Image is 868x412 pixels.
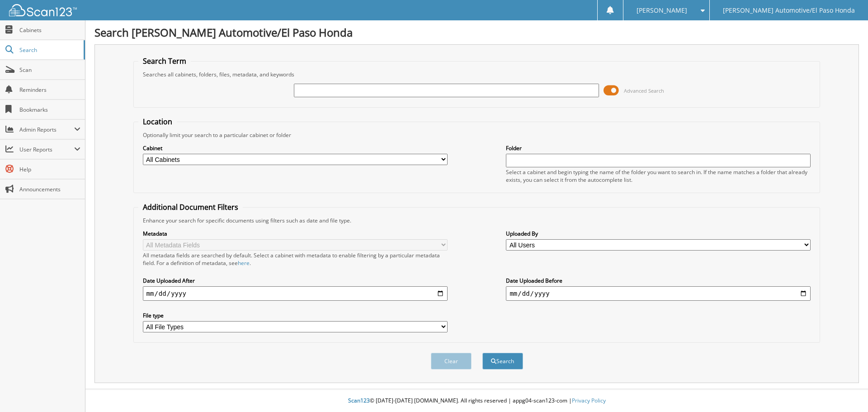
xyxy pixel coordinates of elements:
[138,56,191,66] legend: Search Term
[637,8,687,13] span: [PERSON_NAME]
[238,259,250,267] a: here
[143,251,448,267] div: All metadata fields are searched by default. Select a cabinet with metadata to enable filtering b...
[19,46,79,54] span: Search
[19,26,80,34] span: Cabinets
[138,202,243,212] legend: Additional Document Filters
[85,390,868,412] div: © [DATE]-[DATE] [DOMAIN_NAME]. All rights reserved | appg04-scan123-com |
[19,126,74,133] span: Admin Reports
[138,71,816,78] div: Searches all cabinets, folders, files, metadata, and keywords
[138,217,816,224] div: Enhance your search for specific documents using filters such as date and file type.
[624,87,664,94] span: Advanced Search
[19,106,80,114] span: Bookmarks
[9,4,77,16] img: scan123-logo-white.svg
[348,397,370,404] span: Scan123
[19,86,80,94] span: Reminders
[143,230,448,237] label: Metadata
[431,353,472,369] button: Clear
[19,185,80,193] span: Announcements
[19,146,74,153] span: User Reports
[143,144,448,152] label: Cabinet
[723,8,855,13] span: [PERSON_NAME] Automotive/El Paso Honda
[138,131,816,139] div: Optionally limit your search to a particular cabinet or folder
[506,286,811,301] input: end
[506,230,811,237] label: Uploaded By
[506,168,811,184] div: Select a cabinet and begin typing the name of the folder you want to search in. If the name match...
[19,66,80,74] span: Scan
[138,117,177,127] legend: Location
[506,144,811,152] label: Folder
[94,25,859,40] h1: Search [PERSON_NAME] Automotive/El Paso Honda
[19,166,80,173] span: Help
[143,312,448,319] label: File type
[482,353,523,369] button: Search
[143,277,448,284] label: Date Uploaded After
[506,277,811,284] label: Date Uploaded Before
[143,286,448,301] input: start
[572,397,606,404] a: Privacy Policy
